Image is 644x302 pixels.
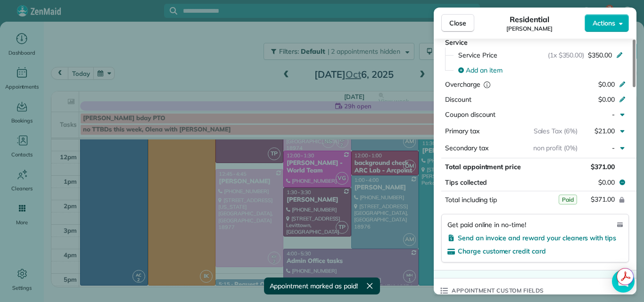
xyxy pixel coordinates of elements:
[534,193,622,206] button: $371.00
[548,50,585,60] span: (1x $350.00)
[441,14,474,32] button: Close
[452,286,544,295] span: Appointment custom fields
[449,18,466,28] span: Close
[445,163,521,171] span: Total appointment price
[534,127,578,135] span: Sales Tax (6%)
[445,144,488,152] span: Secondary tax
[441,176,629,189] button: Tips collected$0.00
[453,48,629,63] button: Service Price(1x $350.00)$350.00
[612,144,615,152] span: -
[445,80,527,89] div: Overcharge
[591,195,615,204] span: $371.00
[445,196,497,204] span: Total including tip
[458,50,497,60] span: Service Price
[594,127,615,135] span: $21.00
[270,281,358,291] span: Appointment marked as paid!
[612,110,615,119] span: -
[466,65,503,75] span: Add an item
[591,163,615,171] span: $371.00
[510,14,550,25] span: Residential
[612,270,635,293] div: Open Intercom Messenger
[458,234,616,242] span: Send an invoice and reward your cleaners with tips
[598,95,615,104] span: $0.00
[593,18,615,28] span: Actions
[458,247,546,255] span: Charge customer credit card
[445,95,471,104] span: Discount
[445,38,468,47] span: Service
[559,195,577,204] span: Paid
[533,144,578,152] span: non profit (0%)
[506,25,553,33] span: [PERSON_NAME]
[598,80,615,89] span: $0.00
[445,178,487,187] span: Tips collected
[445,110,495,119] span: Coupon discount
[598,178,615,187] span: $0.00
[588,50,612,60] span: $350.00
[453,63,629,78] button: Add an item
[445,127,479,135] span: Primary tax
[447,220,526,229] span: Get paid online in no-time!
